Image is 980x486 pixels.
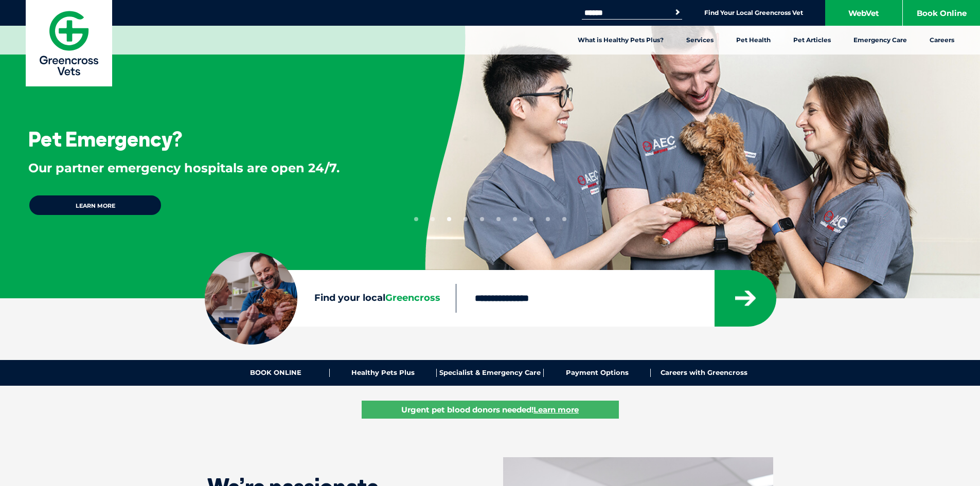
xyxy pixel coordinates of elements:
a: Pet Articles [782,26,842,55]
a: Pet Health [725,26,782,55]
h3: Pet Emergency? [28,129,183,149]
a: Services [675,26,725,55]
a: What is Healthy Pets Plus? [566,26,675,55]
a: BOOK ONLINE [223,369,330,377]
a: Find Your Local Greencross Vet [704,9,803,17]
button: 10 of 10 [562,217,566,221]
a: Careers [918,26,966,55]
a: Urgent pet blood donors needed!Learn more [362,401,619,419]
p: Our partner emergency hospitals are open 24/7. [28,159,391,177]
a: Payment Options [544,369,651,377]
button: 1 of 10 [414,217,418,221]
button: 6 of 10 [496,217,501,221]
button: Search [672,7,683,17]
button: 3 of 10 [447,217,451,221]
u: Learn more [533,405,579,415]
a: Emergency Care [842,26,918,55]
a: Learn more [28,194,162,216]
a: Careers with Greencross [651,369,757,377]
button: 4 of 10 [464,217,468,221]
button: 2 of 10 [431,217,435,221]
span: Greencross [385,292,440,303]
a: Specialist & Emergency Care [437,369,544,377]
a: Healthy Pets Plus [330,369,437,377]
button: 9 of 10 [546,217,550,221]
button: 8 of 10 [529,217,533,221]
label: Find your local [205,291,456,306]
button: 5 of 10 [480,217,484,221]
button: 7 of 10 [513,217,517,221]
